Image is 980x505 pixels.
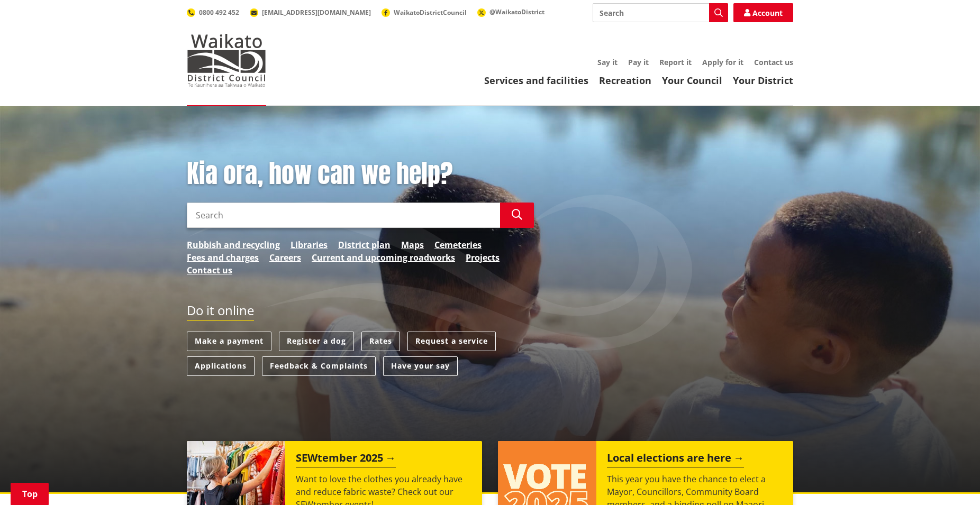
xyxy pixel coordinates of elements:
a: Contact us [754,57,793,67]
a: [EMAIL_ADDRESS][DOMAIN_NAME] [250,8,371,17]
a: 0800 492 452 [187,8,239,17]
a: Say it [597,57,618,67]
a: @WaikatoDistrict [477,7,545,16]
a: Projects [466,251,500,264]
span: WaikatoDistrictCouncil [394,8,467,17]
a: Request a service [407,332,496,351]
a: Pay it [628,57,649,67]
a: Services and facilities [484,74,588,87]
h2: Do it online [187,303,254,322]
a: Recreation [599,74,651,87]
h2: SEWtember 2025 [296,452,396,467]
a: Maps [401,238,424,251]
a: Applications [187,356,255,376]
a: Top [11,483,49,505]
a: WaikatoDistrictCouncil [382,8,467,17]
a: Feedback & Complaints [262,356,376,376]
a: Careers [269,251,301,264]
h2: Local elections are here [607,452,744,467]
span: @WaikatoDistrict [489,7,545,16]
a: Have your say [383,356,458,376]
a: Current and upcoming roadworks [312,251,455,264]
a: Cemeteries [434,238,482,251]
a: Report it [659,57,692,67]
a: District plan [338,238,391,251]
input: Search input [187,203,500,228]
a: Fees and charges [187,251,259,264]
span: 0800 492 452 [199,8,239,17]
a: Libraries [291,238,328,251]
input: Search input [593,3,728,22]
a: Make a payment [187,332,271,351]
a: Rates [361,332,400,351]
a: Your Council [662,74,722,87]
a: Rubbish and recycling [187,238,280,251]
a: Your District [733,74,793,87]
a: Contact us [187,264,232,277]
a: Account [733,3,793,22]
a: Register a dog [279,332,354,351]
a: Apply for it [702,57,743,67]
span: [EMAIL_ADDRESS][DOMAIN_NAME] [262,8,371,17]
img: Waikato District Council - Te Kaunihera aa Takiwaa o Waikato [187,34,266,87]
h1: Kia ora, how can we help? [187,159,534,189]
